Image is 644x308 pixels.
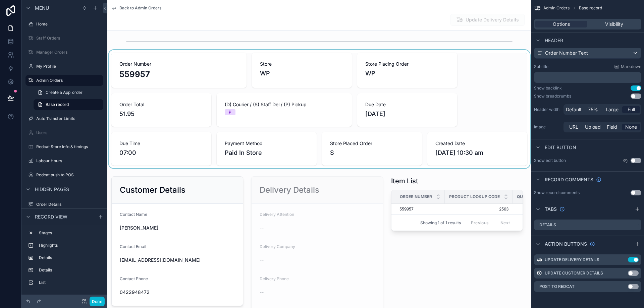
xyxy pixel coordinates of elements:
span: Edit button [545,144,576,151]
div: Show breadcrumbs [534,94,571,99]
label: Show edit button [534,158,566,163]
label: Details [539,222,556,228]
span: Large [606,106,619,113]
label: Redcat push to POS [36,172,102,178]
span: Back to Admin Orders [119,5,161,11]
a: Back to Admin Orders [111,5,161,11]
span: Header [545,37,563,44]
div: scrollable content [534,72,641,83]
span: Base record [46,102,69,107]
div: Show record comments [534,190,580,195]
span: Product Lookup Code [449,194,500,199]
span: Record comments [545,176,593,183]
label: Users [36,130,102,135]
a: My Profile [25,61,103,72]
span: Quantity Ordered [517,194,558,199]
a: Base record [34,99,103,110]
label: Redcat Store Info & timings [36,144,102,149]
span: Order Number [400,194,432,199]
span: Tabs [545,206,557,212]
label: Manager Orders [36,50,102,55]
a: Staff Orders [25,33,103,44]
span: Options [553,21,570,27]
button: Order Number Text [534,47,641,59]
label: Home [36,21,102,27]
label: Details [39,255,101,260]
label: Staff Orders [36,36,102,41]
a: Create a App_order [34,87,103,98]
span: Showing 1 of 1 results [420,220,461,226]
a: Redcat Store Info & timings [25,141,103,152]
a: Manager Orders [25,47,103,58]
span: Action buttons [545,241,587,247]
div: scrollable content [21,225,107,295]
span: Hidden pages [35,186,69,193]
a: Auto Transfer Limits [25,113,103,124]
span: None [625,124,637,130]
label: Update Delivery Details [545,257,599,262]
span: Upload [585,124,601,130]
label: List [39,280,101,285]
label: Post To Redcat [539,284,575,289]
a: Admin Orders [25,75,103,86]
a: Markdown [614,64,641,69]
label: Labour Hours [36,158,102,164]
span: 75% [588,106,598,113]
label: Stages [39,230,101,236]
label: Header width [534,107,561,112]
span: Record view [35,213,67,220]
label: My Profile [36,64,102,69]
label: Details [39,267,101,273]
a: Home [25,19,103,29]
span: URL [569,124,578,130]
label: Highlights [39,243,101,248]
label: Image [534,124,561,130]
a: Order Details [25,199,103,210]
button: Done [90,297,105,306]
span: Menu [35,5,49,11]
span: Admin Orders [543,5,570,11]
span: Full [628,106,635,113]
span: Default [566,106,582,113]
span: Base record [579,5,602,11]
span: Markdown [621,64,641,69]
a: Redcat push to POS [25,170,103,180]
label: Auto Transfer Limits [36,116,102,121]
label: Subtitle [534,64,548,69]
div: Show backlink [534,85,562,91]
label: Order Details [36,202,102,207]
a: Users [25,127,103,138]
span: Order Number Text [545,50,588,56]
a: Labour Hours [25,156,103,166]
label: Update Customer Details [545,270,603,276]
span: Create a App_order [46,90,83,95]
span: Visibility [605,21,623,27]
span: Field [607,124,617,130]
label: Admin Orders [36,78,99,83]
